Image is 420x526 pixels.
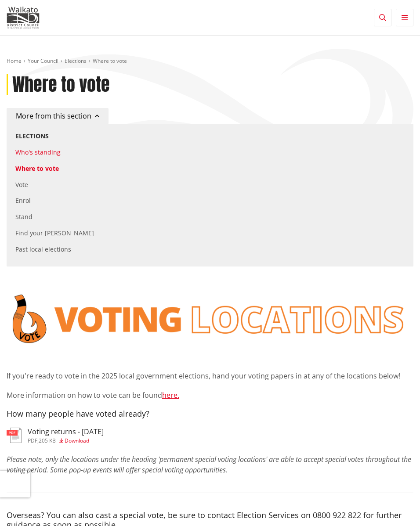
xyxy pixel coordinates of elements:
[28,438,104,443] div: ,
[28,437,37,444] span: pdf
[7,390,413,400] p: More information on how to vote can be found
[12,74,110,95] h1: Where to vote
[7,7,40,29] img: Waikato District Council - Te Kaunihera aa Takiwaa o Waikato
[15,213,33,221] a: Stand
[7,58,413,65] nav: breadcrumb
[15,164,59,173] a: Where to vote
[16,111,91,121] span: More from this section
[15,148,61,156] a: Who's standing
[28,428,104,436] h3: Voting returns - [DATE]
[7,57,22,65] a: Home
[65,57,87,65] a: Elections
[7,108,109,124] button: More from this section
[15,245,71,253] a: Past local elections
[39,437,56,444] span: 205 KB
[15,132,49,140] a: Elections
[7,454,411,475] em: Please note, only the locations under the heading 'permanent special voting locations' are able t...
[15,229,94,237] a: Find your [PERSON_NAME]
[162,390,179,400] a: here.
[15,180,28,189] a: Vote
[93,57,127,65] span: Where to vote
[7,428,22,443] img: document-pdf.svg
[380,489,411,521] iframe: Messenger Launcher
[65,437,89,444] span: Download
[7,371,413,381] p: If you're ready to vote in the 2025 local government elections, hand your voting papers in at any...
[7,428,104,443] a: Voting returns - [DATE] pdf,205 KB Download
[7,288,413,349] img: voting locations banner
[7,409,413,419] h4: How many people have voted already?
[15,196,31,205] a: Enrol
[28,57,58,65] a: Your Council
